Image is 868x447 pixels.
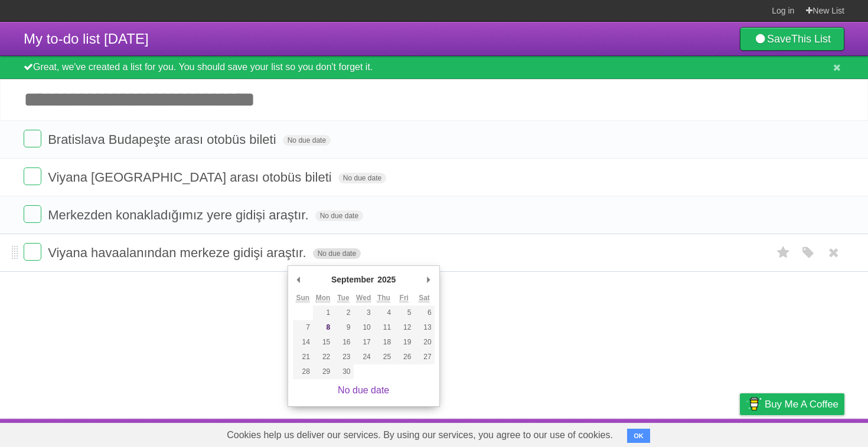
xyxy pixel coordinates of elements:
[423,271,435,288] button: Next Month
[313,335,333,350] button: 15
[293,320,313,335] button: 7
[293,271,305,288] button: Previous Month
[354,335,374,350] button: 17
[746,394,762,414] img: Buy me a coffee
[338,173,386,183] span: No due date
[48,245,309,260] span: Viyana havaalanından merkeze gidişi araştır.
[376,271,397,288] div: 2025
[374,305,394,320] button: 4
[414,305,434,320] button: 6
[24,130,41,147] label: Done
[374,335,394,350] button: 18
[296,294,309,303] abbr: Sunday
[313,364,333,379] button: 29
[315,211,363,221] span: No due date
[48,208,311,222] span: Merkezden konakladığımız yere gidişi araştır.
[24,31,149,47] span: My to-do list [DATE]
[765,394,838,415] span: Buy me a coffee
[684,422,710,444] a: Terms
[333,305,353,320] button: 2
[354,305,374,320] button: 3
[374,350,394,364] button: 25
[627,429,650,443] button: OK
[283,135,331,146] span: No due date
[293,364,313,379] button: 28
[48,170,335,185] span: Viyana [GEOGRAPHIC_DATA] arası otobüs bileti
[725,422,755,444] a: Privacy
[414,335,434,350] button: 20
[740,27,844,51] a: SaveThis List
[293,335,313,350] button: 14
[333,364,353,379] button: 30
[356,294,371,303] abbr: Wednesday
[419,294,430,303] abbr: Saturday
[316,294,331,303] abbr: Monday
[313,248,361,259] span: No due date
[24,167,41,185] label: Done
[333,350,353,364] button: 23
[338,385,389,395] a: No due date
[374,320,394,335] button: 11
[583,422,608,444] a: About
[329,271,376,288] div: September
[394,305,414,320] button: 5
[313,320,333,335] button: 8
[394,320,414,335] button: 12
[293,350,313,364] button: 21
[622,422,670,444] a: Developers
[24,205,41,223] label: Done
[337,294,349,303] abbr: Tuesday
[414,320,434,335] button: 13
[791,33,831,45] b: This List
[354,350,374,364] button: 24
[24,243,41,261] label: Done
[313,350,333,364] button: 22
[313,305,333,320] button: 1
[394,335,414,350] button: 19
[48,132,279,147] span: Bratislava Budapeşte arası otobüs bileti
[770,422,844,444] a: Suggest a feature
[333,335,353,350] button: 16
[740,393,844,415] a: Buy me a coffee
[215,423,625,447] span: Cookies help us deliver our services. By using our services, you agree to our use of cookies.
[354,320,374,335] button: 10
[400,294,409,303] abbr: Friday
[333,320,353,335] button: 9
[414,350,434,364] button: 27
[377,294,390,303] abbr: Thursday
[394,350,414,364] button: 26
[772,243,795,262] label: Star task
